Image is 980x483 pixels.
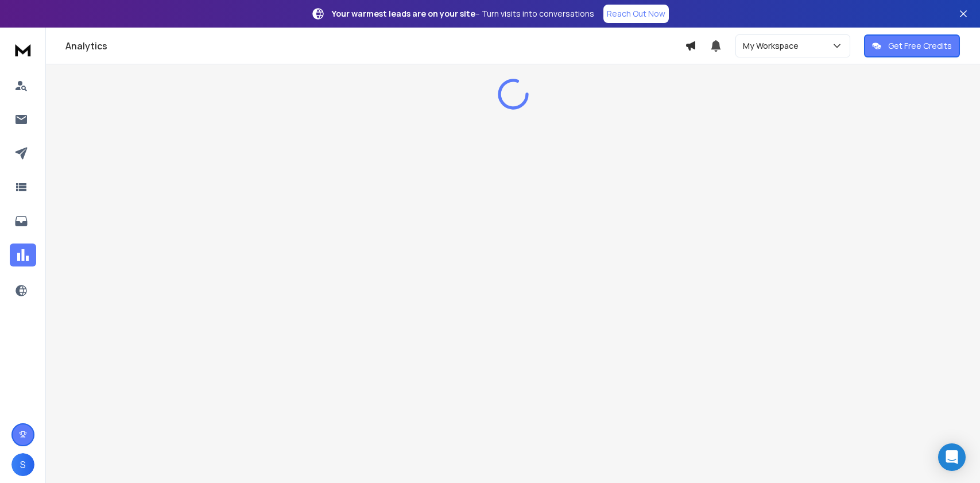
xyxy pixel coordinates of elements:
button: Get Free Credits [864,34,960,57]
strong: Your warmest leads are on your site [332,8,475,19]
img: logo [11,39,34,60]
p: – Turn visits into conversations [332,8,594,20]
a: Reach Out Now [603,5,669,23]
p: Reach Out Now [607,8,665,20]
div: Open Intercom Messenger [938,443,966,471]
button: S [11,453,34,476]
p: Get Free Credits [888,40,952,52]
h1: Analytics [65,39,685,53]
p: My Workspace [743,40,803,52]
